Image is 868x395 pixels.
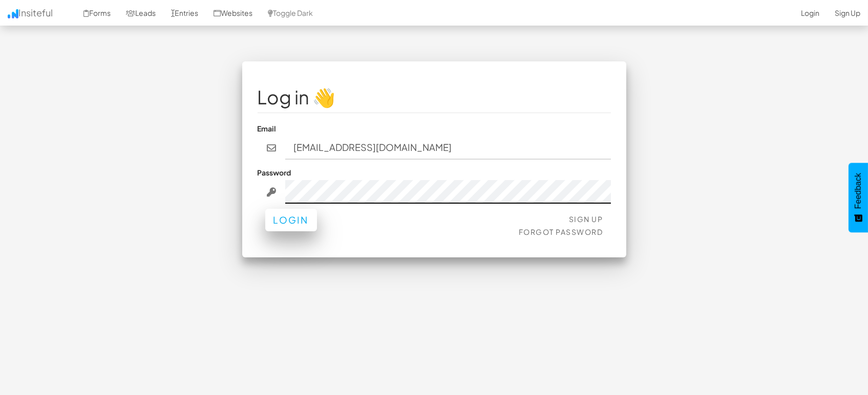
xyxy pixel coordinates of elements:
label: Email [258,123,277,134]
button: Login [265,209,317,231]
a: Forgot Password [519,227,603,236]
a: Sign Up [569,214,603,224]
span: Feedback [854,173,863,209]
h1: Log in 👋 [258,87,611,107]
button: Feedback - Show survey [849,163,868,232]
img: icon.png [8,9,18,18]
label: Password [258,167,291,178]
input: john@doe.com [285,136,611,160]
